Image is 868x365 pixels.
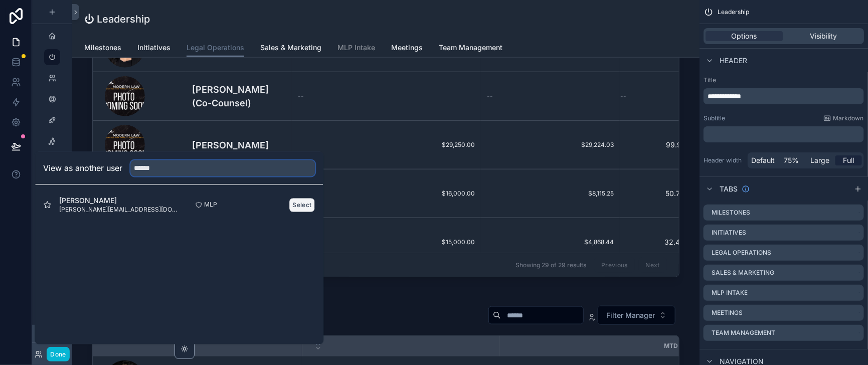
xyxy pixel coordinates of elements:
span: Team Management [439,43,502,53]
span: Default [751,155,775,165]
span: Legal Operations [187,43,244,53]
button: Done [47,347,69,361]
a: Legal Operations [187,39,244,58]
label: Title [704,76,864,84]
a: Initiatives [137,39,170,59]
span: MLP Intake [337,43,375,53]
label: Meetings [712,309,743,317]
span: Options [732,31,757,41]
span: 75% [784,155,799,165]
span: Large [811,155,830,165]
span: [PERSON_NAME][EMAIL_ADDRESS][DOMAIN_NAME] [59,206,179,214]
a: Team Management [439,39,502,59]
label: Legal Operations [712,249,771,257]
span: Sales & Marketing [260,43,321,53]
span: Visibility [810,31,837,41]
label: Initiatives [712,229,746,237]
span: Markdown [833,114,864,122]
span: MTD $ Collected [664,342,722,350]
h2: View as another user [43,162,122,174]
a: Milestones [84,39,121,59]
div: scrollable content [704,126,864,142]
label: Sales & Marketing [712,269,774,277]
span: [PERSON_NAME] [59,196,179,206]
span: MLP [204,201,217,209]
label: Team Management [712,329,775,337]
span: Meetings [391,43,423,53]
a: MLP Intake [337,39,375,59]
span: Showing 29 of 29 results [515,261,586,269]
label: Header width [704,156,744,164]
span: Tabs [720,184,738,194]
span: Full [843,155,854,165]
a: Sales & Marketing [260,39,321,59]
label: Milestones [712,209,750,217]
span: Milestones [84,43,121,53]
div: scrollable content [704,88,864,104]
h1: ⏻ Leadership [84,12,150,26]
span: Leadership [718,8,749,16]
a: Markdown [823,114,864,122]
label: Subtitle [704,114,725,122]
a: Meetings [391,39,423,59]
button: Select [289,198,315,212]
span: Header [720,56,747,66]
span: Initiatives [137,43,170,53]
label: MLP Intake [712,289,748,297]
